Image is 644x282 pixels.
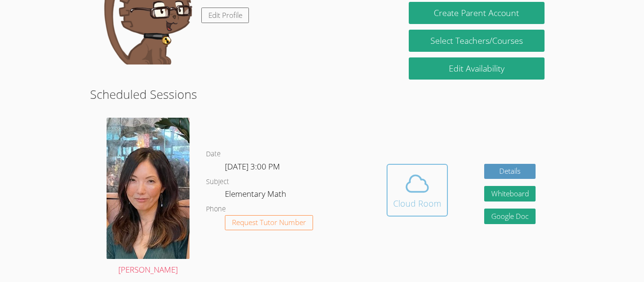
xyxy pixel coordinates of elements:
[90,85,554,103] h2: Scheduled Sessions
[393,197,441,210] div: Cloud Room
[107,118,190,277] a: [PERSON_NAME]
[484,186,536,201] button: Whiteboard
[232,219,306,226] span: Request Tutor Number
[484,209,536,224] a: Google Doc
[107,118,190,259] img: avatar.png
[206,148,221,160] dt: Date
[387,164,448,217] button: Cloud Room
[206,203,226,215] dt: Phone
[409,2,545,24] button: Create Parent Account
[201,8,249,23] a: Edit Profile
[225,187,288,203] dd: Elementary Math
[206,176,229,188] dt: Subject
[409,57,545,80] a: Edit Availability
[225,161,280,172] span: [DATE] 3:00 PM
[225,215,313,231] button: Request Tutor Number
[484,164,536,179] a: Details
[409,30,545,52] a: Select Teachers/Courses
